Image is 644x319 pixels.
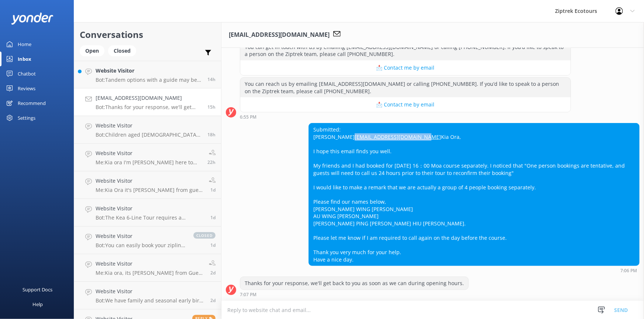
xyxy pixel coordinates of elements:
a: Website VisitorMe:Kia ora, its [PERSON_NAME] from Guest Services, don't worry too much you will b... [74,254,221,282]
p: Bot: We have family and seasonal early bird discounts available. These offers change throughout t... [96,297,205,304]
p: Me: Kia Ora it's [PERSON_NAME] from guest services. As we don't take any videos on course, you ca... [96,187,203,193]
p: Bot: Tandem options with a guide may be available for children aged [DEMOGRAPHIC_DATA]+ who weigh... [96,77,202,83]
a: Website VisitorBot:Tandem options with a guide may be available for children aged [DEMOGRAPHIC_DA... [74,61,221,88]
div: Submitted: [PERSON_NAME] Kia Ora, I hope this email finds you well. My friends and I had booked f... [309,123,639,266]
p: Bot: You can easily book your zipline experience online with live availability at [URL][DOMAIN_NA... [96,242,186,249]
span: Sep 07 2025 08:57am (UTC +12:00) Pacific/Auckland [210,187,216,193]
h4: Website Visitor [96,287,205,295]
p: Bot: The Kea 6-Line Tour requires a minimum weight of 30kg (66lbs), so unfortunately, your child ... [96,214,205,221]
h3: [EMAIL_ADDRESS][DOMAIN_NAME] [229,30,330,40]
div: Home [18,37,31,52]
a: [EMAIL_ADDRESS][DOMAIN_NAME]Bot:Thanks for your response, we'll get back to you as soon as we can... [74,88,221,116]
div: Recommend [18,96,46,111]
p: Bot: Children aged [DEMOGRAPHIC_DATA] years are welcome to join our tours, but they must be accom... [96,132,202,138]
a: Website VisitorBot:Children aged [DEMOGRAPHIC_DATA] years are welcome to join our tours, but they... [74,116,221,144]
button: 📩 Contact me by email [240,60,571,75]
span: Sep 07 2025 07:06pm (UTC +12:00) Pacific/Auckland [207,104,216,110]
div: Inbox [18,52,31,66]
span: Sep 06 2025 09:49pm (UTC +12:00) Pacific/Auckland [210,214,216,221]
span: Sep 06 2025 12:31am (UTC +12:00) Pacific/Auckland [210,297,216,304]
button: 📩 Contact me by email [240,97,571,112]
a: [EMAIL_ADDRESS][DOMAIN_NAME] [355,133,441,140]
h4: Website Visitor [96,260,203,268]
h4: Website Visitor [96,67,202,75]
span: closed [193,232,216,239]
strong: 7:07 PM [240,292,256,297]
span: Sep 07 2025 03:23pm (UTC +12:00) Pacific/Auckland [207,132,216,138]
strong: 6:55 PM [240,115,256,119]
h4: Website Visitor [96,122,202,130]
div: You can reach us by emailing [EMAIL_ADDRESS][DOMAIN_NAME] or calling [PHONE_NUMBER]. If you’d lik... [240,78,571,97]
p: Me: Kia ora, its [PERSON_NAME] from Guest Services, don't worry too much you will be able to fill... [96,270,203,276]
div: Sep 07 2025 07:06pm (UTC +12:00) Pacific/Auckland [309,268,640,273]
h4: [EMAIL_ADDRESS][DOMAIN_NAME] [96,94,202,102]
div: Open [80,45,104,56]
div: Thanks for your response, we'll get back to you as soon as we can during opening hours. [240,277,468,290]
span: Sep 06 2025 12:06pm (UTC +12:00) Pacific/Auckland [210,242,216,248]
span: Sep 07 2025 07:11pm (UTC +12:00) Pacific/Auckland [207,76,216,83]
div: Reviews [18,81,35,96]
div: Chatbot [18,66,36,81]
a: Website VisitorMe:Kia Ora it's [PERSON_NAME] from guest services. As we don't take any videos on ... [74,171,221,199]
a: Website VisitorBot:We have family and seasonal early bird discounts available. These offers chang... [74,282,221,309]
a: Open [80,46,108,55]
span: Sep 06 2025 08:33am (UTC +12:00) Pacific/Auckland [210,270,216,276]
a: Website VisitorBot:The Kea 6-Line Tour requires a minimum weight of 30kg (66lbs), so unfortunatel... [74,199,221,227]
div: Settings [18,111,35,125]
a: Website VisitorMe:Kia ora I'm [PERSON_NAME] here to help from Guest Services! The gondola only se... [74,144,221,171]
h4: Website Visitor [96,232,186,240]
h4: Website Visitor [96,204,205,213]
div: Closed [108,45,136,56]
strong: 7:06 PM [620,269,637,273]
p: Me: Kia ora I'm [PERSON_NAME] here to help from Guest Services! The gondola only sells return tic... [96,159,202,166]
div: Sep 07 2025 07:07pm (UTC +12:00) Pacific/Auckland [240,292,469,297]
a: Closed [108,46,140,55]
div: Sep 07 2025 06:55pm (UTC +12:00) Pacific/Auckland [240,114,571,119]
h4: Website Visitor [96,177,203,185]
a: Website VisitorBot:You can easily book your zipline experience online with live availability at [... [74,227,221,254]
img: yonder-white-logo.png [11,13,54,25]
div: Support Docs [23,282,53,297]
div: You can get in touch with us by emailing [EMAIL_ADDRESS][DOMAIN_NAME] or calling [PHONE_NUMBER]. ... [240,41,571,60]
p: Bot: Thanks for your response, we'll get back to you as soon as we can during opening hours. [96,104,202,111]
span: Sep 07 2025 11:45am (UTC +12:00) Pacific/Auckland [207,159,216,165]
h2: Conversations [80,28,216,42]
div: Help [32,297,43,312]
h4: Website Visitor [96,149,202,157]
